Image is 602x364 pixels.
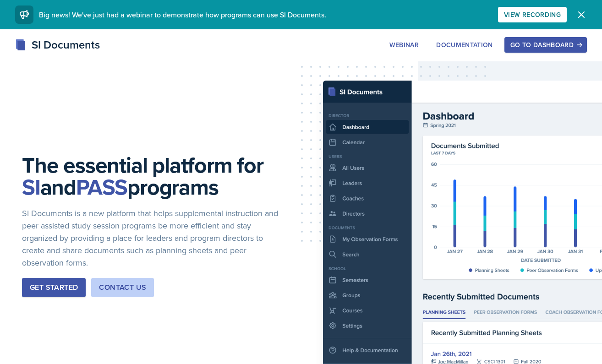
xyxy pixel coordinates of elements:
[498,7,567,22] button: View Recording
[30,282,78,293] div: Get Started
[436,41,493,49] div: Documentation
[99,282,146,293] div: Contact Us
[15,37,100,53] div: SI Documents
[383,37,425,53] button: Webinar
[22,278,86,297] button: Get Started
[39,10,326,20] span: Big news! We've just had a webinar to demonstrate how programs can use SI Documents.
[510,41,581,49] div: Go to Dashboard
[91,278,154,297] button: Contact Us
[430,37,499,53] button: Documentation
[504,37,587,53] button: Go to Dashboard
[389,41,419,49] div: Webinar
[504,11,561,18] div: View Recording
